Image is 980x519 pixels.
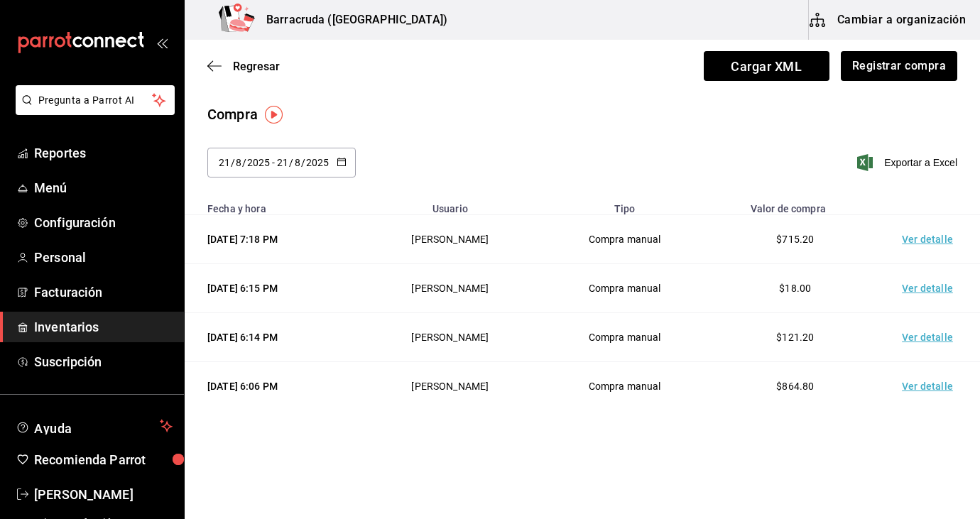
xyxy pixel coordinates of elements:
[294,157,301,168] input: Month
[881,215,980,264] td: Ver detalle
[255,11,447,28] h3: Barracruda ([GEOGRAPHIC_DATA])
[361,215,539,264] td: [PERSON_NAME]
[233,60,280,73] span: Regresar
[361,264,539,313] td: [PERSON_NAME]
[539,195,709,215] th: Tipo
[34,317,173,337] span: Inventarios
[361,313,539,362] td: [PERSON_NAME]
[776,332,814,343] span: $121.20
[265,106,283,124] img: Tooltip marker
[272,157,275,168] span: -
[16,85,175,115] button: Pregunta a Parrot AI
[207,379,344,393] div: [DATE] 6:06 PM
[776,234,814,245] span: $715.20
[34,213,173,232] span: Configuración
[881,264,980,313] td: Ver detalle
[776,381,814,392] span: $864.80
[34,485,173,504] span: [PERSON_NAME]
[207,60,280,73] button: Regresar
[301,157,305,168] span: /
[34,352,173,371] span: Suscripción
[710,195,881,215] th: Valor de compra
[539,215,709,264] td: Compra manual
[156,37,168,48] button: open_drawer_menu
[881,313,980,362] td: Ver detalle
[34,178,173,197] span: Menú
[242,157,246,168] span: /
[207,281,344,295] div: [DATE] 6:15 PM
[34,248,173,267] span: Personal
[860,154,957,171] button: Exportar a Excel
[207,232,344,246] div: [DATE] 7:18 PM
[207,104,258,125] div: Compra
[207,330,344,344] div: [DATE] 6:14 PM
[34,143,173,163] span: Reportes
[246,157,271,168] input: Year
[361,195,539,215] th: Usuario
[185,195,361,215] th: Fecha y hora
[361,362,539,411] td: [PERSON_NAME]
[779,283,811,294] span: $18.00
[218,157,231,168] input: Day
[539,264,709,313] td: Compra manual
[289,157,293,168] span: /
[539,362,709,411] td: Compra manual
[305,157,330,168] input: Year
[235,157,242,168] input: Month
[881,362,980,411] td: Ver detalle
[231,157,235,168] span: /
[38,93,153,108] span: Pregunta a Parrot AI
[841,51,957,81] button: Registrar compra
[539,313,709,362] td: Compra manual
[704,51,829,81] span: Cargar XML
[276,157,289,168] input: Day
[34,450,173,469] span: Recomienda Parrot
[34,283,173,302] span: Facturación
[10,103,175,118] a: Pregunta a Parrot AI
[34,417,154,435] span: Ayuda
